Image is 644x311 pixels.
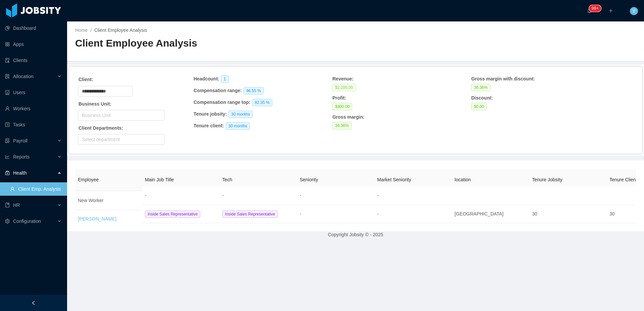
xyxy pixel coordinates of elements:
a: [PERSON_NAME] [78,216,116,222]
strong: Discount : [471,95,493,101]
span: $0.00 [471,103,487,110]
strong: Client: [78,77,93,82]
span: - [377,211,379,216]
strong: Profit : [332,95,346,101]
span: Employee [78,177,99,182]
strong: Gross margin with discount : [471,76,535,81]
span: $2,200.00 [332,84,356,91]
i: icon: medicine-box [5,171,10,175]
span: 30 months [228,111,253,118]
h2: Client Employee Analysis [75,37,356,50]
span: Reports [13,154,30,160]
span: Seniority [300,177,318,182]
i: icon: file-protect [5,138,10,143]
i: icon: plus [608,8,613,13]
a: icon: profileTasks [5,118,62,131]
i: icon: solution [5,74,10,79]
strong: Client Departments: [78,125,123,131]
span: Payroll [13,138,28,143]
span: New Worker [78,198,104,203]
a: icon: auditClients [5,54,62,67]
span: - [222,193,224,198]
div: Select department [82,136,158,143]
strong: Revenue : [332,76,354,81]
span: Y [632,7,635,15]
span: Inside Sales Representative [222,210,278,218]
a: icon: userWorkers [5,102,62,115]
span: Tenure Jobsity [532,177,562,182]
i: icon: line-chart [5,154,10,159]
span: / [90,27,92,33]
span: 30 [609,211,615,216]
i: icon: book [5,203,10,207]
span: Configuration [13,219,41,224]
a: Home [75,27,88,33]
i: icon: bell [587,8,592,13]
strong: Tenure client : [194,123,224,128]
sup: 430 [589,5,601,12]
span: Health [13,170,26,176]
a: icon: appstoreApps [5,38,62,51]
span: Tenure Client [609,177,637,182]
span: - [377,193,379,198]
span: location [454,177,471,182]
strong: Headcount : [194,76,219,81]
span: - [300,193,302,198]
a: icon: pie-chartDashboard [5,21,62,35]
span: Tech [222,177,232,182]
strong: Business Unit: [78,101,111,107]
span: Allocation [13,74,34,79]
span: 30 [532,211,537,216]
span: Main Job Title [145,177,174,182]
span: HR [13,202,20,208]
span: 36.36 % [471,84,490,91]
strong: Gross margin : [332,114,365,120]
strong: Compensation range : [194,88,242,93]
span: Inside Sales Representative [145,210,200,218]
strong: Tenure jobsity : [194,111,227,117]
span: 1 [221,75,229,83]
div: Business Unit [82,112,158,119]
span: - [145,193,147,198]
a: icon: robotUsers [5,86,62,99]
span: 96.55 % [244,87,264,95]
span: [GEOGRAPHIC_DATA] [454,211,503,216]
i: icon: setting [5,219,10,224]
span: 30 months [226,122,250,130]
span: - [300,211,302,216]
span: Market Seniority [377,177,411,182]
span: 36.36 % [332,122,352,129]
a: Client Employee Analysis [94,27,147,33]
span: 82.35 % [252,99,272,106]
strong: Compensation range top : [194,100,251,105]
span: $800.00 [332,103,352,110]
a: icon: userClient Emp. Analysis [10,182,62,196]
